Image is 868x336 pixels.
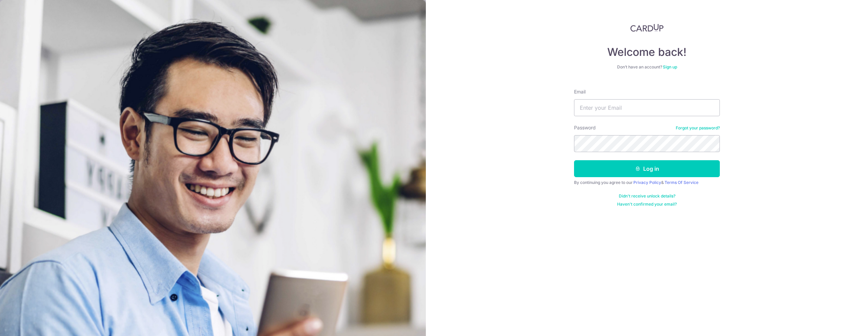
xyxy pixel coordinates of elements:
[665,180,698,185] a: Terms Of Service
[574,160,720,177] button: Log in
[574,64,720,70] div: Don’t have an account?
[630,24,664,32] img: CardUp Logo
[676,125,720,131] a: Forgot your password?
[617,202,677,207] a: Haven't confirmed your email?
[574,180,720,185] div: By continuing you agree to our &
[574,124,596,131] label: Password
[574,45,720,59] h4: Welcome back!
[574,99,720,116] input: Enter your Email
[663,64,677,69] a: Sign up
[619,193,675,199] a: Didn't receive unlock details?
[574,88,586,95] label: Email
[633,180,661,185] a: Privacy Policy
